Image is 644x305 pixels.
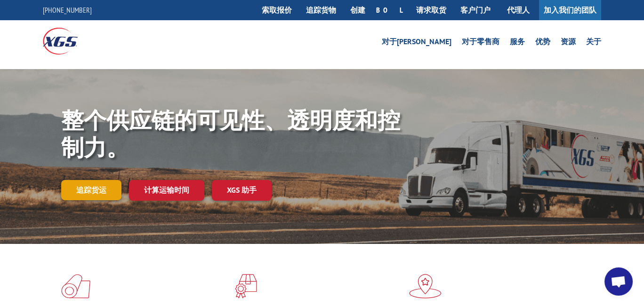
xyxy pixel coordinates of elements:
[544,5,596,15] font: 加入我们的团队
[306,5,336,15] font: 追踪货物
[382,37,451,46] font: 对于[PERSON_NAME]
[462,37,499,46] font: 对于零售商
[586,37,601,46] font: 关于
[604,267,633,296] a: Open chat
[460,5,491,15] font: 客户门户
[462,38,499,48] a: 对于零售商
[507,5,530,15] font: 代理人
[586,38,601,48] a: 关于
[416,5,446,15] font: 请求取货
[382,38,451,48] a: 对于[PERSON_NAME]
[510,38,525,48] a: 服务
[535,37,550,46] font: 优势
[61,105,400,162] font: 整个供应链的可见性、透明度和控制力。
[561,38,576,48] a: 资源
[129,180,204,200] a: 计算运输时间
[561,37,576,46] font: 资源
[350,5,402,15] font: 创建 BOL
[262,5,292,15] font: 索取报价
[43,5,92,15] a: [PHONE_NUMBER]
[212,180,272,200] a: XGS 助手
[535,38,550,48] a: 优势
[510,37,525,46] font: 服务
[61,180,121,200] a: 追踪货运
[235,274,257,298] img: xgs 图标聚焦于地板红色
[61,274,90,298] img: xgs-icon-total-供应链智能-红色
[227,185,257,195] font: XGS 助手
[409,274,442,298] img: xgs-icon-旗舰分销模式-红色
[144,185,189,195] font: 计算运输时间
[76,185,106,195] font: 追踪货运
